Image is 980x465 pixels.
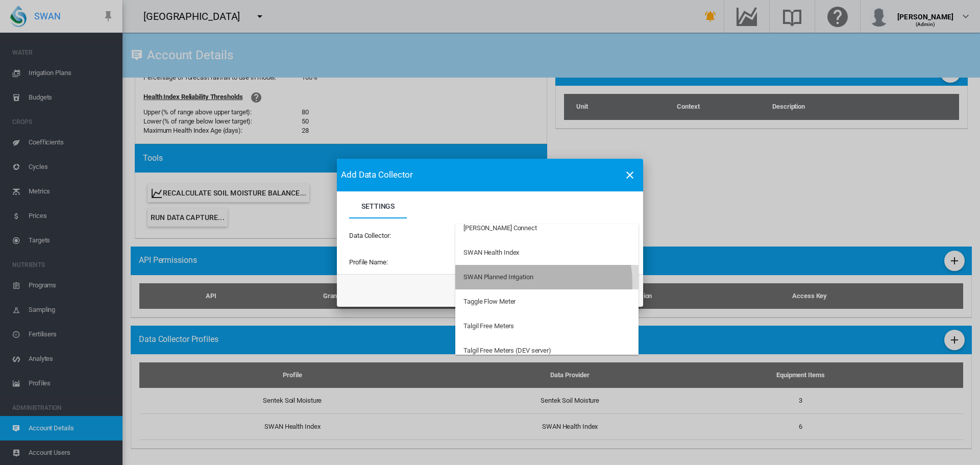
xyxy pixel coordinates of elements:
[463,273,533,282] div: SWAN Planned Irrigation
[463,248,519,257] div: SWAN Health Index
[463,297,516,306] div: Taggle Flow Meter
[463,346,551,355] div: Talgil Free Meters (DEV server)
[463,224,537,233] div: [PERSON_NAME] Connect
[463,322,514,331] div: Talgil Free Meters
